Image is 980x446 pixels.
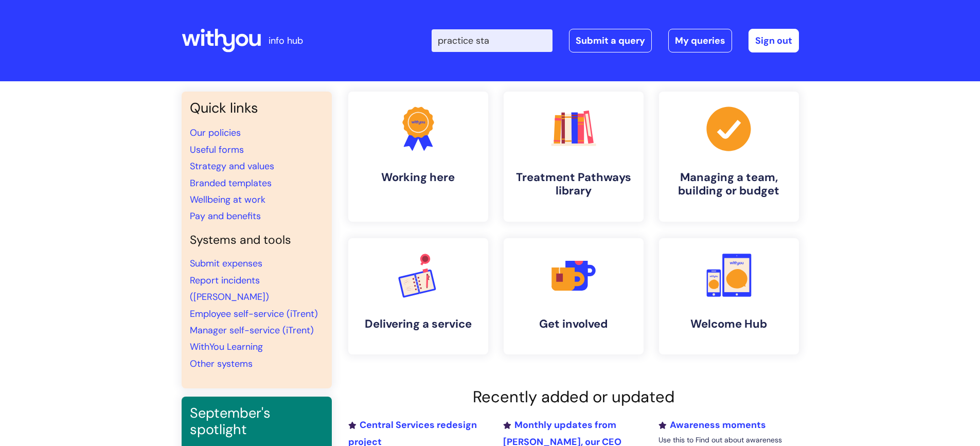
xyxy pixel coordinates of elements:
[348,238,488,354] a: Delivering a service
[190,127,241,139] a: Our policies
[569,29,652,52] a: Submit a query
[512,317,635,331] h4: Get involved
[190,193,265,206] a: Wellbeing at work
[504,92,644,222] a: Treatment Pathways library
[190,177,272,189] a: Branded templates
[190,341,263,353] a: WithYou Learning
[348,387,799,406] h2: Recently added or updated
[668,29,732,52] a: My queries
[269,32,303,49] p: info hub
[190,257,262,270] a: Submit expenses
[749,29,799,52] a: Sign out
[504,238,644,354] a: Get involved
[357,171,480,184] h4: Working here
[190,324,314,336] a: Manager self-service (iTrent)
[190,210,261,222] a: Pay and benefits
[432,29,553,52] input: Search
[667,171,791,198] h4: Managing a team, building or budget
[190,144,244,156] a: Useful forms
[348,92,488,222] a: Working here
[190,274,269,303] a: Report incidents ([PERSON_NAME])
[659,92,799,222] a: Managing a team, building or budget
[432,29,799,52] div: | -
[190,100,324,116] h3: Quick links
[190,405,324,438] h3: September's spotlight
[190,233,324,247] h4: Systems and tools
[357,317,480,331] h4: Delivering a service
[658,419,766,431] a: Awareness moments
[667,317,791,331] h4: Welcome Hub
[190,160,274,172] a: Strategy and values
[512,171,635,198] h4: Treatment Pathways library
[190,308,318,320] a: Employee self-service (iTrent)
[190,358,253,370] a: Other systems
[659,238,799,354] a: Welcome Hub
